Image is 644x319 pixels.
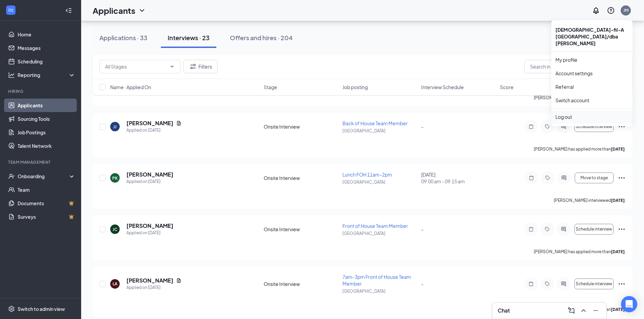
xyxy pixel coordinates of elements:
a: Messages [18,41,75,55]
svg: Tag [543,227,551,232]
svg: Minimize [592,307,600,315]
div: Applications · 33 [99,33,147,42]
svg: Document [176,278,182,283]
span: Schedule interview [576,227,612,232]
a: Scheduling [18,55,75,68]
svg: QuestionInfo [607,6,615,15]
a: SurveysCrown [18,210,75,223]
b: [DATE] [611,307,625,312]
svg: Ellipses [618,174,626,182]
div: Team Management [8,159,74,165]
button: Filter Filters [183,60,218,73]
div: Onsite Interview [264,281,338,287]
div: JJ [113,124,117,130]
button: ComposeMessage [566,305,577,316]
span: - [421,226,424,232]
span: Score [500,84,514,90]
div: Switch to admin view [18,305,65,312]
svg: Settings [8,305,15,312]
div: Onsite Interview [264,226,338,233]
p: [GEOGRAPHIC_DATA] [342,128,417,134]
svg: ChevronUp [579,307,588,315]
a: Applicants [18,99,75,112]
input: Search in interviews [524,60,626,73]
input: All Stages [105,63,167,70]
svg: ChevronDown [138,6,146,15]
div: Hiring [8,88,74,94]
svg: ActiveChat [559,281,568,287]
svg: Note [527,281,535,287]
p: [GEOGRAPHIC_DATA] [342,231,417,236]
a: Sourcing Tools [18,112,75,126]
p: [PERSON_NAME] interviewed . [554,197,626,203]
svg: Note [527,124,535,129]
p: [GEOGRAPHIC_DATA] [342,179,417,185]
h1: Applicants [93,5,135,16]
svg: Notifications [592,6,600,15]
div: Applied on [DATE] [126,230,173,236]
svg: Analysis [8,72,15,78]
svg: UserCheck [8,173,15,180]
p: [PERSON_NAME] has applied more than . [534,249,626,255]
button: Schedule interview [574,278,614,289]
button: Move to stage [575,172,614,183]
svg: ActiveChat [559,227,568,232]
div: Offers and hires · 204 [230,33,293,42]
span: Stage [264,84,277,90]
span: Move to stage [580,176,608,180]
a: Talent Network [18,139,75,153]
b: [DATE] [611,147,625,152]
svg: Tag [543,281,551,287]
svg: Note [527,227,535,232]
p: [PERSON_NAME] has applied more than . [534,146,626,152]
a: Job Postings [18,126,75,139]
div: Onsite Interview [264,175,338,181]
a: Team [18,183,75,196]
div: Applied on [DATE] [126,284,182,291]
a: Home [18,28,75,41]
div: Interviews · 23 [168,33,210,42]
div: Log out [555,113,628,120]
svg: Filter [189,62,197,71]
div: Open Intercom Messenger [621,296,637,312]
a: DocumentsCrown [18,196,75,210]
div: JC [113,227,117,232]
div: LA [113,281,117,287]
b: [DATE] [611,249,625,254]
h5: [PERSON_NAME] [126,222,173,230]
div: Onsite Interview [264,123,338,130]
span: Lunch FOH 11am-2pm [342,171,392,178]
span: Front of House Team Member [342,223,408,229]
svg: ActiveChat [560,175,568,181]
svg: Ellipses [618,225,626,233]
a: Account settings [555,70,628,77]
span: 09:00 am - 09:15 am [421,178,496,185]
span: Job posting [342,84,368,90]
h3: Chat [498,307,510,314]
h5: [PERSON_NAME] [126,171,173,178]
a: My profile [555,56,628,63]
svg: Collapse [65,7,72,14]
span: 7am-3pm Front of House Team Member [342,274,411,287]
span: Name · Applied On [110,84,151,90]
a: Switch account [555,97,589,103]
svg: WorkstreamLogo [7,7,14,14]
span: Interview Schedule [421,84,464,90]
div: Applied on [DATE] [126,178,173,185]
b: [DATE] [611,198,625,203]
a: Referral [555,83,628,90]
div: [DATE] [421,171,496,185]
div: [DEMOGRAPHIC_DATA]-fil-A [GEOGRAPHIC_DATA]/dba [PERSON_NAME] [551,23,633,50]
svg: Tag [544,175,552,181]
svg: Document [176,121,182,126]
svg: Tag [543,124,551,129]
div: Reporting [18,72,76,78]
svg: ChevronDown [169,64,175,69]
svg: Note [527,175,535,181]
div: Applied on [DATE] [126,127,182,134]
div: JM [623,7,628,13]
button: Schedule interview [574,224,614,235]
span: Schedule interview [576,282,612,286]
div: Onboarding [18,173,70,180]
span: Back of House Team Member [342,120,408,126]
